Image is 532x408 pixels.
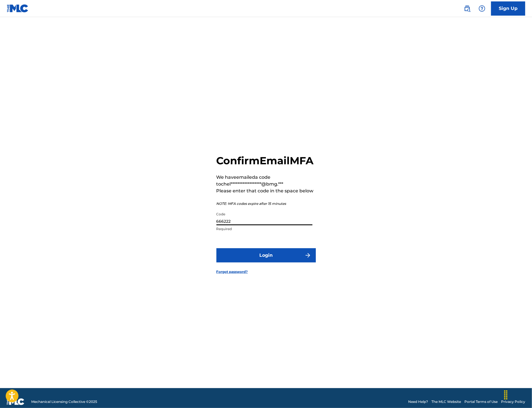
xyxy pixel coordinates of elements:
[216,248,316,262] button: Login
[31,399,97,404] span: Mechanical Licensing Collective © 2025
[7,398,24,405] img: logo
[216,188,316,194] p: Please enter that code in the space below
[501,386,510,403] div: Drag
[216,201,316,206] p: NOTE: MFA codes expire after 15 minutes
[491,1,525,16] a: Sign Up
[501,399,525,404] a: Privacy Policy
[431,399,461,404] a: The MLC Website
[476,3,488,14] div: Help
[304,252,311,259] img: f7272a7cc735f4ea7f67.svg
[462,3,473,14] a: Public Search
[408,399,428,404] a: Need Help?
[216,154,316,167] h2: Confirm Email MFA
[464,5,471,12] img: search
[464,399,498,404] a: Portal Terms of Use
[216,226,312,232] p: Required
[7,4,29,12] img: MLC Logo
[479,5,485,12] img: help
[216,269,248,274] a: Forgot password?
[504,381,532,408] iframe: Chat Widget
